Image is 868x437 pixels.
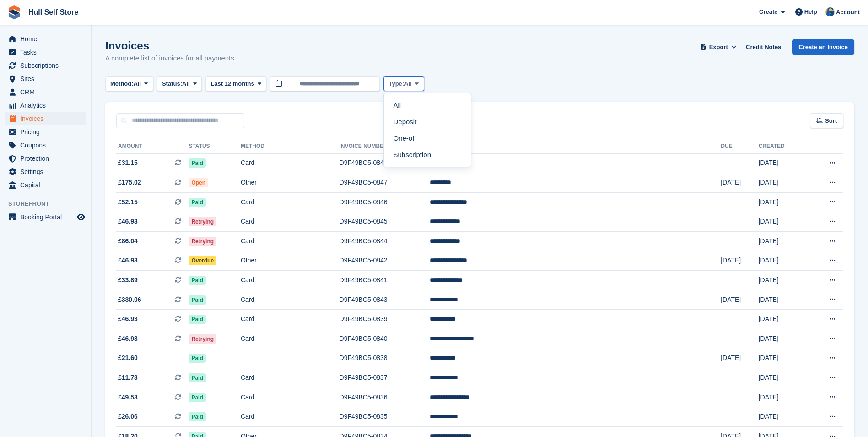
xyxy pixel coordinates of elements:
td: Card [241,388,340,407]
td: D9F49BC5-0838 [340,349,430,368]
td: [DATE] [759,329,808,349]
span: £46.93 [118,256,138,265]
td: [DATE] [759,251,808,271]
td: Card [241,329,340,349]
td: [DATE] [759,212,808,232]
span: Protection [20,152,75,165]
a: menu [5,165,86,178]
span: Capital [20,179,75,191]
h1: Invoices [105,39,234,52]
td: [DATE] [759,290,808,310]
td: D9F49BC5-0842 [340,251,430,271]
span: £21.60 [118,353,138,363]
td: Card [241,368,340,388]
td: D9F49BC5-0841 [340,271,430,290]
a: menu [5,126,86,138]
th: Customer [430,139,721,154]
td: [DATE] [759,388,808,407]
span: Paid [189,198,205,207]
td: [DATE] [759,232,808,251]
span: Coupons [20,139,75,152]
td: [DATE] [721,349,759,368]
a: menu [5,86,86,98]
span: Paid [189,373,205,382]
td: D9F49BC5-0847 [340,173,430,193]
span: Paid [189,412,205,421]
td: Card [241,192,340,212]
span: Overdue [189,256,216,265]
button: Type: All [383,76,424,92]
a: Create an Invoice [792,39,854,55]
td: [DATE] [759,368,808,388]
span: All [134,79,141,88]
span: £330.06 [118,295,141,305]
td: [DATE] [721,173,759,193]
td: D9F49BC5-0836 [340,388,430,407]
span: Paid [189,393,205,402]
td: D9F49BC5-0840 [340,329,430,349]
td: [DATE] [759,310,808,329]
th: Method [241,139,340,154]
span: Last 12 months [210,79,254,88]
td: [DATE] [759,407,808,427]
td: Other [241,173,340,193]
span: Paid [189,315,205,324]
button: Export [698,39,739,55]
p: A complete list of invoices for all payments [105,53,234,64]
span: £46.93 [118,314,138,324]
span: Method: [110,79,134,88]
td: D9F49BC5-0848 [340,153,430,173]
span: £86.04 [118,236,138,246]
td: Card [241,153,340,173]
th: Amount [116,139,189,154]
span: Sites [20,72,75,85]
a: menu [5,152,86,165]
span: Paid [189,295,205,305]
span: Retrying [189,334,216,344]
span: Paid [189,354,205,363]
span: Pricing [20,126,75,138]
th: Invoice Number [340,139,430,154]
span: Help [804,7,817,16]
a: menu [5,211,86,224]
span: Sort [825,116,837,126]
a: menu [5,46,86,59]
span: Export [709,43,728,52]
a: Credit Notes [742,39,785,55]
span: Analytics [20,99,75,112]
span: Paid [189,276,205,285]
button: Last 12 months [205,76,266,92]
td: D9F49BC5-0839 [340,310,430,329]
a: menu [5,99,86,112]
th: Status [189,139,241,154]
td: D9F49BC5-0837 [340,368,430,388]
span: £175.02 [118,178,141,187]
a: Preview store [75,212,86,223]
td: D9F49BC5-0846 [340,192,430,212]
span: Settings [20,165,75,178]
td: [DATE] [759,349,808,368]
span: £52.15 [118,197,138,207]
span: Tasks [20,46,75,59]
span: £26.06 [118,412,138,421]
img: Hull Self Store [825,7,835,16]
td: Card [241,271,340,290]
span: Invoices [20,112,75,125]
th: Created [759,139,808,154]
span: Home [20,33,75,45]
a: menu [5,112,86,125]
span: All [182,79,190,88]
a: menu [5,33,86,45]
td: [DATE] [759,271,808,290]
a: Deposit [388,114,467,130]
span: Account [836,8,860,17]
span: Storefront [8,199,91,208]
td: D9F49BC5-0843 [340,290,430,310]
span: £46.93 [118,334,138,344]
td: D9F49BC5-0845 [340,212,430,232]
span: £11.73 [118,373,138,382]
td: D9F49BC5-0835 [340,407,430,427]
td: Card [241,290,340,310]
img: stora-icon-8386f47178a22dfd0bd8f6a31ec36ba5ce8667c1dd55bd0f319d3a0aa187defe.svg [7,5,21,19]
td: [DATE] [759,153,808,173]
